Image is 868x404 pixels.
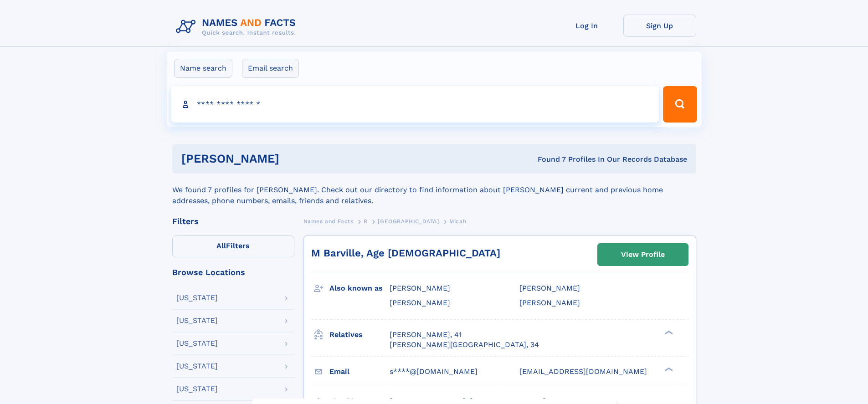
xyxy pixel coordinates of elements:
[449,218,466,225] span: Micah
[329,364,390,379] h3: Email
[176,385,218,393] div: [US_STATE]
[408,154,687,164] div: Found 7 Profiles In Our Records Database
[242,59,299,78] label: Email search
[390,298,450,307] span: [PERSON_NAME]
[176,340,218,347] div: [US_STATE]
[174,59,232,78] label: Name search
[176,294,218,302] div: [US_STATE]
[550,15,623,37] a: Log In
[329,327,390,343] h3: Relatives
[311,247,500,259] a: M Barville, Age [DEMOGRAPHIC_DATA]
[378,218,439,225] span: [GEOGRAPHIC_DATA]
[303,215,354,227] a: Names and Facts
[329,281,390,296] h3: Also known as
[172,217,294,225] div: Filters
[663,86,697,123] button: Search Button
[171,86,659,123] input: search input
[598,244,688,266] a: View Profile
[663,329,673,335] div: ❯
[621,244,665,265] div: View Profile
[176,317,218,324] div: [US_STATE]
[623,15,696,37] a: Sign Up
[390,284,450,292] span: [PERSON_NAME]
[519,298,580,307] span: [PERSON_NAME]
[181,153,409,164] h1: [PERSON_NAME]
[390,330,462,340] a: [PERSON_NAME], 41
[172,268,294,276] div: Browse Locations
[390,340,539,350] a: [PERSON_NAME][GEOGRAPHIC_DATA], 34
[172,235,294,257] label: Filters
[378,215,439,227] a: [GEOGRAPHIC_DATA]
[176,363,218,370] div: [US_STATE]
[519,284,580,292] span: [PERSON_NAME]
[519,367,647,376] span: [EMAIL_ADDRESS][DOMAIN_NAME]
[172,174,696,206] div: We found 7 profiles for [PERSON_NAME]. Check out our directory to find information about [PERSON_...
[364,215,368,227] a: B
[172,15,303,39] img: Logo Names and Facts
[216,241,226,250] span: All
[364,218,368,225] span: B
[663,366,673,372] div: ❯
